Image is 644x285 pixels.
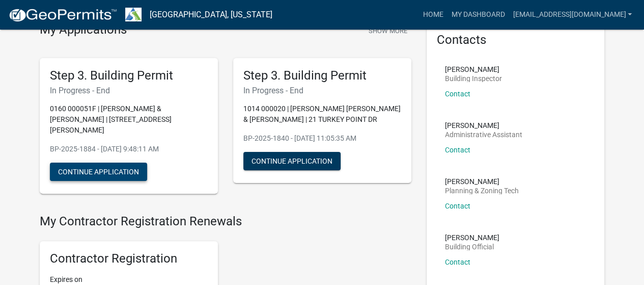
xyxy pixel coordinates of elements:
[445,66,502,73] p: [PERSON_NAME]
[418,5,447,24] a: Home
[445,234,499,241] p: [PERSON_NAME]
[445,122,522,129] p: [PERSON_NAME]
[445,258,470,266] a: Contact
[445,243,499,250] p: Building Official
[150,6,272,23] a: [GEOGRAPHIC_DATA], [US_STATE]
[509,5,636,24] a: [EMAIL_ADDRESS][DOMAIN_NAME]
[50,251,208,266] h5: Contractor Registration
[125,8,142,21] img: Troup County, Georgia
[243,133,401,144] p: BP-2025-1840 - [DATE] 11:05:35 AM
[50,144,208,154] p: BP-2025-1884 - [DATE] 9:48:11 AM
[445,131,522,138] p: Administrative Assistant
[365,22,411,39] button: Show More
[50,274,208,285] p: Expires on
[243,152,341,170] button: Continue Application
[50,103,208,136] p: 0160 000051F | [PERSON_NAME] & [PERSON_NAME] | [STREET_ADDRESS][PERSON_NAME]
[447,5,509,24] a: My Dashboard
[40,214,411,229] h4: My Contractor Registration Renewals
[243,103,401,125] p: 1014 000020 | [PERSON_NAME] [PERSON_NAME] & [PERSON_NAME] | 21 TURKEY POINT DR
[50,86,208,95] h6: In Progress - End
[445,187,519,194] p: Planning & Zoning Tech
[445,178,519,185] p: [PERSON_NAME]
[243,86,401,95] h6: In Progress - End
[445,146,470,154] a: Contact
[437,33,595,47] h5: Contacts
[40,22,127,38] h4: My Applications
[445,75,502,82] p: Building Inspector
[445,202,470,210] a: Contact
[50,163,147,181] button: Continue Application
[50,68,208,83] h5: Step 3. Building Permit
[243,68,401,83] h5: Step 3. Building Permit
[445,90,470,98] a: Contact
